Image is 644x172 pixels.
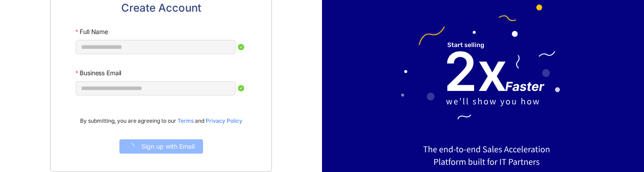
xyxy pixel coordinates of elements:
[76,65,121,81] label: Business Email
[76,24,108,40] label: Full Name
[206,117,242,124] a: Privacy Policy
[80,117,242,125] span: By submitting, you are agreeing to our and
[178,117,194,124] a: Terms
[76,81,236,95] input: Business Email
[76,40,236,54] input: Full Name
